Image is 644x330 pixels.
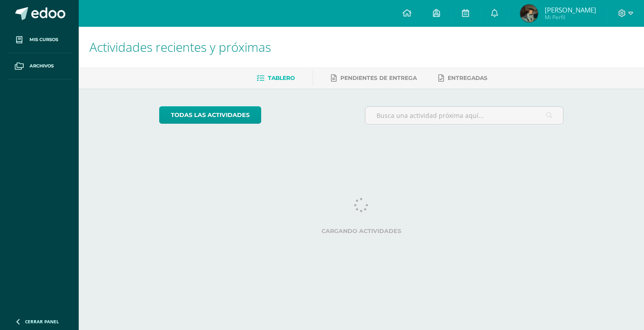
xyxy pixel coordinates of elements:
a: Archivos [7,53,72,79]
span: Pendientes de entrega [340,75,417,81]
a: Pendientes de entrega [331,71,417,85]
img: edeff33ee0c73cf4ecd2f30776e8b92c.png [520,4,538,22]
span: Entregadas [448,75,487,81]
span: Actividades recientes y próximas [89,38,271,55]
span: Tablero [268,75,295,81]
a: todas las Actividades [159,106,261,124]
a: Entregadas [438,71,487,85]
span: Cerrar panel [25,318,59,325]
a: Mis cursos [7,27,72,53]
a: Tablero [257,71,295,85]
span: Mi Perfil [545,13,596,21]
label: Cargando actividades [159,228,564,234]
input: Busca una actividad próxima aquí... [365,107,563,124]
span: Mis cursos [30,36,58,43]
span: [PERSON_NAME] [545,5,596,14]
span: Archivos [30,63,54,70]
